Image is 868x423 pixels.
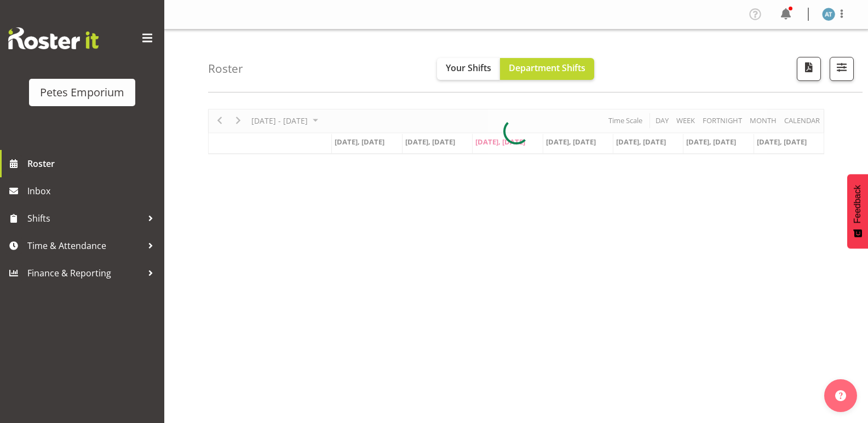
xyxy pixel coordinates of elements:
button: Department Shifts [500,58,594,80]
button: Filter Shifts [830,57,854,81]
span: Roster [27,155,159,172]
span: Inbox [27,183,159,199]
button: Your Shifts [437,58,500,80]
span: Time & Attendance [27,237,142,254]
span: Finance & Reporting [27,265,142,281]
div: Petes Emporium [40,84,124,101]
button: Feedback - Show survey [847,174,868,248]
span: Shifts [27,210,142,227]
span: Department Shifts [509,62,585,74]
button: Download a PDF of the roster according to the set date range. [797,57,821,81]
span: Your Shifts [446,62,491,74]
img: alex-micheal-taniwha5364.jpg [822,8,835,21]
img: help-xxl-2.png [835,390,846,401]
img: Rosterit website logo [8,27,99,49]
span: Feedback [853,185,863,223]
h4: Roster [208,62,243,75]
